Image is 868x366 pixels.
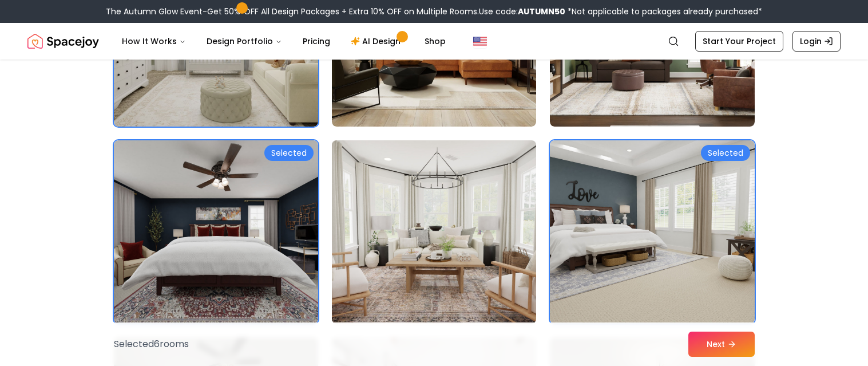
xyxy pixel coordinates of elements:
button: Next [688,332,755,357]
span: *Not applicable to packages already purchased* [565,6,762,17]
p: Selected 6 room s [114,337,189,351]
a: AI Design [342,30,413,53]
a: Shop [415,30,455,53]
button: Design Portfolio [197,30,291,53]
img: Room room-11 [327,136,541,328]
nav: Global [27,23,841,60]
a: Login [792,31,841,52]
img: Spacejoy Logo [27,30,99,53]
a: Spacejoy [27,30,99,53]
div: Selected [264,145,314,161]
a: Start Your Project [695,31,783,52]
nav: Main [113,30,455,53]
span: Use code: [479,6,565,17]
img: United States [473,34,487,48]
img: Room room-12 [550,140,754,324]
button: How It Works [113,30,195,53]
div: Selected [701,145,750,161]
img: Room room-10 [114,140,318,324]
b: AUTUMN50 [518,6,565,17]
div: The Autumn Glow Event-Get 50% OFF All Design Packages + Extra 10% OFF on Multiple Rooms. [106,6,762,17]
a: Pricing [294,30,339,53]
